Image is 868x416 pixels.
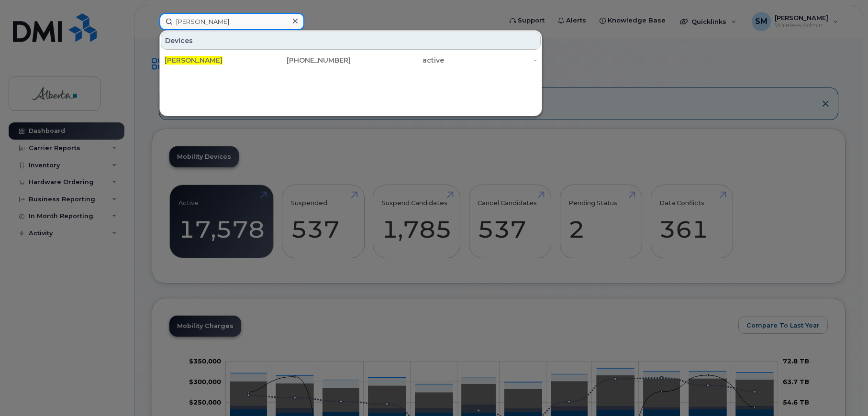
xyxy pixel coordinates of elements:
div: active [351,55,444,65]
div: Devices [161,32,541,50]
a: [PERSON_NAME][PHONE_NUMBER]active- [161,52,541,69]
div: - [444,55,537,65]
div: [PHONE_NUMBER] [258,55,351,65]
span: [PERSON_NAME] [165,56,223,65]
